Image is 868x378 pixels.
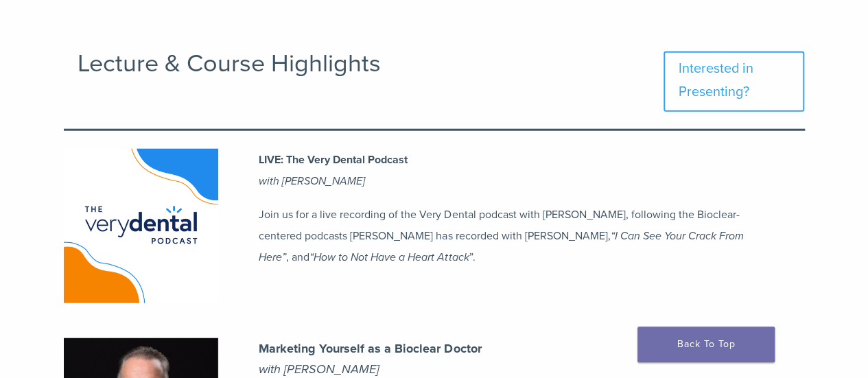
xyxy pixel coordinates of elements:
[309,250,469,264] i: “How to Not Have a Heart Attack
[259,229,743,264] i: “I Can See Your Crack From Here”
[637,327,775,362] a: Back To Top
[64,149,218,303] img: Very_Dental_logo_resized
[259,362,379,377] i: with [PERSON_NAME]
[664,51,804,112] a: Interested in Presenting?
[259,153,408,167] b: LIVE: The Very Dental Podcast
[259,174,365,188] i: with [PERSON_NAME]
[259,341,481,356] b: Marketing Yourself as a Bioclear Doctor
[78,51,609,83] h2: Lecture & Course Highlights
[259,208,743,264] span: Join us for a live recording of the Very Dental podcast with [PERSON_NAME], following the Bioclea...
